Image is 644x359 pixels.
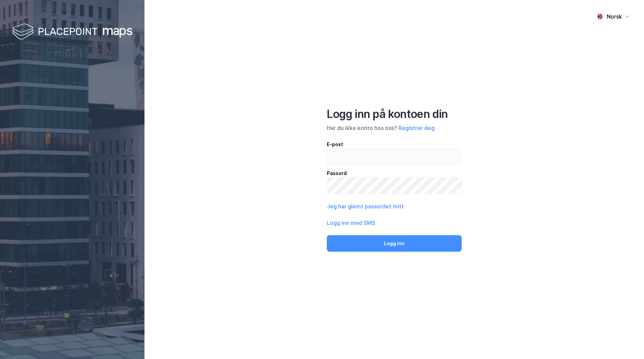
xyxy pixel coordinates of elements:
[327,202,404,210] button: Jeg har glemt passordet mitt
[327,124,462,132] div: Har du ikke konto hos oss?
[327,107,462,121] div: Logg inn på kontoen din
[327,169,462,177] div: Passord
[12,22,132,42] img: logo-white.f07954bde2210d2a523dddb988cd2aa7.svg
[607,12,622,21] div: Norsk
[398,124,434,132] button: Registrer deg
[327,219,375,227] button: Logg inn med SMS
[327,140,462,149] div: E-post
[327,235,462,252] button: Logg inn
[610,326,644,359] iframe: Chat Widget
